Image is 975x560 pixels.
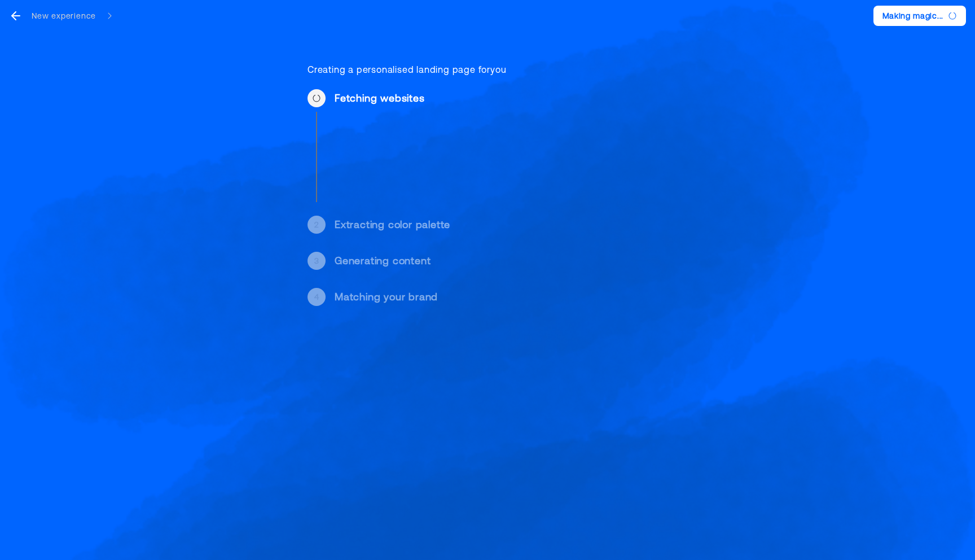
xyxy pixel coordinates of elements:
div: 4 [314,291,319,303]
div: Creating a personalised landing page for you [308,63,699,76]
div: 2 [314,219,319,230]
div: Matching your brand [335,290,699,304]
div: 3 [314,255,319,266]
svg: go back [9,9,23,23]
div: Fetching websites [335,91,699,105]
div: New experience [32,10,96,21]
button: Making magic... [873,6,967,26]
div: Extracting color palette [335,218,699,231]
div: Generating content [335,254,699,268]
